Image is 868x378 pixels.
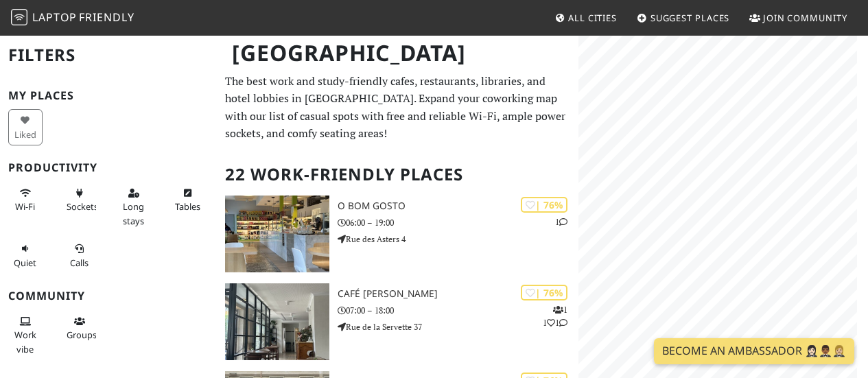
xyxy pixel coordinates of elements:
span: Video/audio calls [70,257,89,269]
div: | 76% [521,285,567,300]
span: Stable Wi-Fi [15,200,35,213]
span: Power sockets [67,200,98,213]
button: Tables [171,182,205,218]
button: Long stays [117,182,151,232]
button: Groups [62,310,97,346]
a: All Cities [549,5,622,30]
span: People working [14,329,36,355]
h2: Filters [8,34,209,76]
h3: O Bom Gosto [338,200,578,212]
span: Friendly [79,10,134,25]
h3: My Places [8,89,209,102]
span: Long stays [123,200,144,226]
a: Join Community [744,5,853,30]
button: Wi-Fi [8,182,43,218]
p: 1 [555,215,567,228]
p: 06:00 – 19:00 [338,216,578,229]
span: All Cities [568,12,617,24]
img: O Bom Gosto [225,196,329,272]
span: Quiet [14,257,36,269]
a: Become an Ambassador 🤵🏻‍♀️🤵🏾‍♂️🤵🏼‍♀️ [654,338,854,364]
a: O Bom Gosto | 76% 1 O Bom Gosto 06:00 – 19:00 Rue des Asters 4 [217,196,578,272]
p: 07:00 – 18:00 [338,304,578,317]
span: Suggest Places [650,12,730,24]
h3: Productivity [8,161,209,174]
a: LaptopFriendly LaptopFriendly [11,6,134,30]
span: Laptop [32,10,77,25]
h1: [GEOGRAPHIC_DATA] [221,34,576,72]
h3: Community [8,290,209,303]
p: Rue de la Servette 37 [338,320,578,333]
p: 1 1 1 [543,303,567,329]
h3: Café [PERSON_NAME] [338,288,578,300]
span: Group tables [67,329,97,341]
p: The best work and study-friendly cafes, restaurants, libraries, and hotel lobbies in [GEOGRAPHIC_... [225,73,570,143]
img: Café Bourdon [225,283,329,360]
div: | 76% [521,197,567,213]
h2: 22 Work-Friendly Places [225,154,570,196]
span: Join Community [763,12,847,24]
a: Café Bourdon | 76% 111 Café [PERSON_NAME] 07:00 – 18:00 Rue de la Servette 37 [217,283,578,360]
span: Work-friendly tables [175,200,200,213]
button: Work vibe [8,310,43,360]
button: Calls [62,237,97,274]
p: Rue des Asters 4 [338,233,578,246]
button: Quiet [8,237,43,274]
img: LaptopFriendly [11,9,27,25]
a: Suggest Places [631,5,736,30]
button: Sockets [62,182,97,218]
